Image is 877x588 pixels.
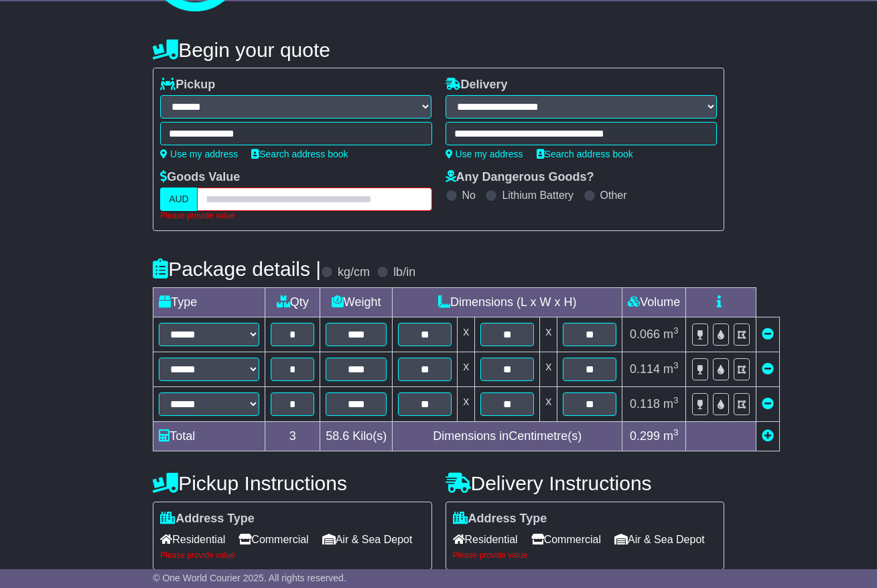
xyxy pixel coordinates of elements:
[446,149,523,159] a: Use my address
[458,317,475,352] td: x
[265,287,320,317] td: Qty
[160,529,225,550] span: Residential
[160,211,431,220] div: Please provide value
[160,512,255,526] label: Address Type
[393,287,622,317] td: Dimensions (L x W x H)
[160,188,198,211] label: AUD
[673,325,679,336] sup: 3
[326,429,349,443] span: 58.6
[160,78,215,92] label: Pickup
[320,421,393,451] td: Kilo(s)
[537,149,633,159] a: Search address book
[458,352,475,386] td: x
[393,421,622,451] td: Dimensions in Centimetre(s)
[531,529,601,550] span: Commercial
[153,472,431,494] h4: Pickup Instructions
[663,362,679,376] span: m
[153,573,346,583] span: © One World Courier 2025. All rights reserved.
[160,550,424,560] div: Please provide value
[622,287,686,317] td: Volume
[600,189,627,202] label: Other
[663,397,679,411] span: m
[160,149,238,159] a: Use my address
[160,170,240,185] label: Goods Value
[762,429,774,443] a: Add new item
[153,287,265,317] td: Type
[446,78,508,92] label: Delivery
[458,386,475,421] td: x
[762,397,774,411] a: Remove this item
[502,189,574,202] label: Lithium Battery
[673,427,679,437] sup: 3
[446,472,724,494] h4: Delivery Instructions
[663,429,679,443] span: m
[453,550,717,560] div: Please provide value
[630,429,660,443] span: 0.299
[540,386,557,421] td: x
[673,395,679,405] sup: 3
[630,397,660,411] span: 0.118
[239,529,308,550] span: Commercial
[663,327,679,341] span: m
[153,258,321,280] h4: Package details |
[322,529,413,550] span: Air & Sea Depot
[446,170,594,185] label: Any Dangerous Goods?
[462,189,476,202] label: No
[762,362,774,376] a: Remove this item
[540,317,557,352] td: x
[393,265,415,280] label: lb/in
[251,149,348,159] a: Search address book
[338,265,370,280] label: kg/cm
[630,327,660,341] span: 0.066
[540,352,557,386] td: x
[630,362,660,376] span: 0.114
[320,287,393,317] td: Weight
[453,529,518,550] span: Residential
[614,529,705,550] span: Air & Sea Depot
[673,360,679,370] sup: 3
[762,327,774,341] a: Remove this item
[153,421,265,451] td: Total
[153,39,724,61] h4: Begin your quote
[453,512,547,526] label: Address Type
[265,421,320,451] td: 3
